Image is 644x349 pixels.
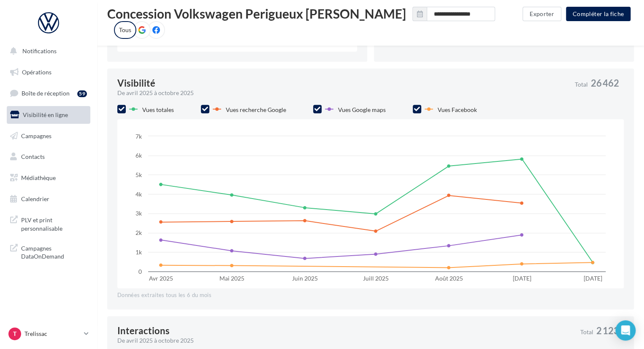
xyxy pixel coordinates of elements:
[580,329,593,335] span: Total
[135,133,142,140] text: 7k
[135,191,142,198] text: 4k
[135,248,142,256] text: 1k
[135,171,142,178] text: 5k
[522,7,561,21] button: Exporter
[107,7,406,20] span: Concession Volkswagen Perigueux [PERSON_NAME]
[435,275,463,282] text: Août 2025
[575,82,588,87] span: Total
[142,106,174,113] span: Vues totales
[5,190,92,208] a: Calendrier
[5,106,92,124] a: Visibilité en ligne
[135,152,142,159] text: 6k
[338,106,386,113] span: Vues Google maps
[149,275,173,282] text: Avr 2025
[21,153,45,160] span: Contacts
[24,330,81,338] p: Trelissac
[22,47,57,55] span: Notifications
[117,79,155,88] div: Visibilité
[5,84,92,102] a: Boîte de réception59
[5,169,92,187] a: Médiathèque
[513,275,531,282] text: [DATE]
[5,239,92,264] a: Campagnes DataOnDemand
[138,268,142,275] text: 0
[363,275,389,282] text: Juill 2025
[117,336,574,345] div: De avril 2025 à octobre 2025
[7,326,90,342] a: T Trelissac
[583,275,602,282] text: [DATE]
[21,132,51,139] span: Campagnes
[5,127,92,145] a: Campagnes
[117,326,170,335] div: Interactions
[13,330,16,338] span: T
[77,90,87,97] div: 59
[566,7,630,21] button: Compléter la fiche
[5,148,92,166] a: Contacts
[5,211,92,236] a: PLV et print personnalisable
[135,229,142,236] text: 2k
[292,275,318,282] text: Juin 2025
[21,243,87,261] span: Campagnes DataOnDemand
[21,195,49,202] span: Calendrier
[226,106,286,113] span: Vues recherche Google
[22,90,70,97] span: Boîte de réception
[114,21,136,39] label: Tous
[5,42,89,60] button: Notifications
[135,210,142,217] text: 3k
[117,89,568,97] div: De avril 2025 à octobre 2025
[23,111,68,118] span: Visibilité en ligne
[438,106,477,113] span: Vues Facebook
[21,174,56,181] span: Médiathèque
[591,79,619,88] span: 26 462
[5,63,92,81] a: Opérations
[219,275,244,282] text: Mai 2025
[563,10,634,17] a: Compléter la fiche
[615,320,636,341] div: Open Intercom Messenger
[21,214,87,232] span: PLV et print personnalisable
[22,68,51,76] span: Opérations
[117,292,624,299] div: Données extraites tous les 6 du mois
[596,326,619,335] span: 2 123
